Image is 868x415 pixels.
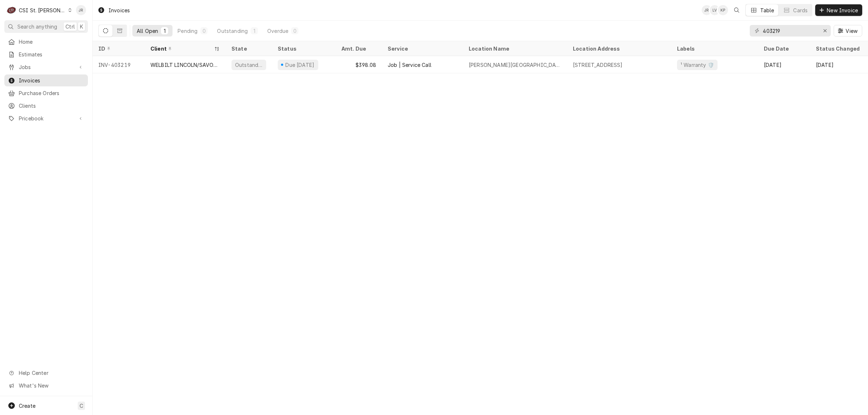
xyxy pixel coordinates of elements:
div: Lisa Vestal's Avatar [710,5,720,15]
a: Go to Jobs [4,61,88,73]
a: Purchase Orders [4,87,88,99]
div: Cards [793,7,808,14]
div: [STREET_ADDRESS] [573,61,623,69]
div: Due [DATE] [285,61,315,69]
span: Invoices [19,77,84,84]
a: Go to Help Center [4,367,88,379]
span: Estimates [19,51,84,58]
div: [DATE] [758,56,810,73]
div: Jessica Rentfro's Avatar [702,5,712,15]
div: 1 [162,27,167,35]
span: What's New [19,382,84,389]
div: Status [278,45,328,52]
span: Help Center [19,369,84,377]
span: Clients [19,102,84,110]
div: Status Changed [816,45,862,52]
div: Outstanding [234,61,263,69]
div: JR [702,5,712,15]
a: Home [4,36,88,48]
span: Purchase Orders [19,89,84,97]
button: View [834,25,862,37]
span: Ctrl [65,23,75,30]
div: 0 [293,27,297,35]
span: Pricebook [19,115,73,122]
div: Table [760,7,774,14]
a: Clients [4,100,88,112]
div: $398.08 [336,56,382,73]
button: Search anythingCtrlK [4,20,88,33]
div: Overdue [267,27,288,35]
div: Outstanding [217,27,248,35]
div: Amt. Due [341,45,375,52]
button: Open search [731,4,743,16]
span: Search anything [17,23,57,30]
span: New Invoice [825,7,859,14]
a: Invoices [4,74,88,86]
input: Keyword search [763,25,817,37]
button: New Invoice [815,4,862,16]
div: All Open [137,27,158,35]
div: ¹ Warranty 🛡️ [680,61,715,69]
a: Go to Pricebook [4,112,88,124]
div: Labels [677,45,752,52]
div: Client [150,45,213,52]
span: C [80,402,83,410]
div: [PERSON_NAME][GEOGRAPHIC_DATA] [469,61,561,69]
div: ID [98,45,137,52]
div: C [7,5,17,15]
span: Create [19,403,35,409]
div: LV [710,5,720,15]
div: Due Date [764,45,803,52]
div: Jessica Rentfro's Avatar [76,5,86,15]
span: Jobs [19,63,73,71]
div: Location Address [573,45,664,52]
a: Go to What's New [4,380,88,392]
div: State [231,45,266,52]
span: K [80,23,83,30]
div: CSI St. Louis's Avatar [7,5,17,15]
div: Kym Parson's Avatar [718,5,728,15]
div: 1 [252,27,256,35]
div: WELBILT LINCOLN/SAVORY/MERCO [150,61,220,69]
div: INV-403219 [93,56,145,73]
div: [DATE] [810,56,868,73]
div: CSI St. [PERSON_NAME] [19,7,66,14]
div: Location Name [469,45,560,52]
span: View [844,27,859,35]
div: JR [76,5,86,15]
button: Erase input [819,25,831,37]
div: Service [388,45,456,52]
div: Job | Service Call [388,61,431,69]
span: Home [19,38,84,46]
a: Estimates [4,48,88,60]
div: KP [718,5,728,15]
div: Pending [178,27,197,35]
div: 0 [202,27,206,35]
